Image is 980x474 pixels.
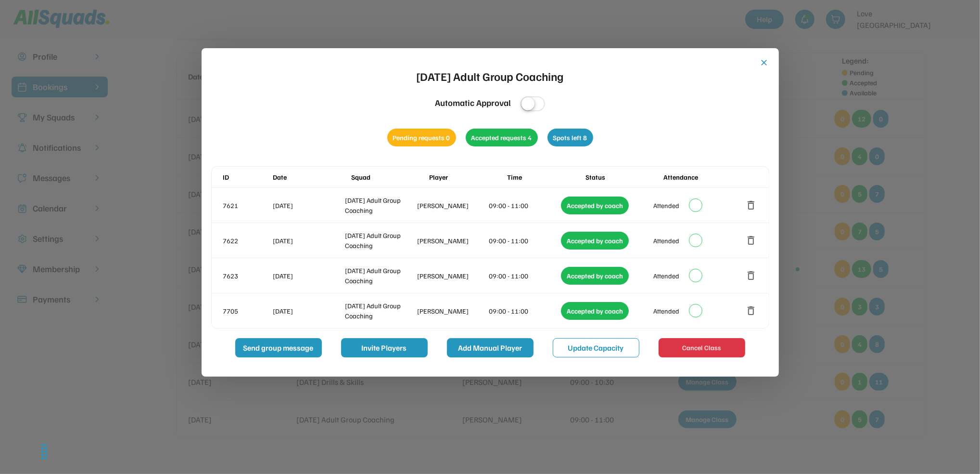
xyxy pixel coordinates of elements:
div: [PERSON_NAME] [417,306,487,316]
div: [PERSON_NAME] [417,236,487,246]
div: Accepted by coach [561,267,629,285]
button: delete [746,305,757,316]
button: Cancel Class [659,338,745,357]
div: 09:00 - 11:00 [489,306,560,316]
button: Add Manual Player [447,338,534,357]
div: Attendance [663,172,739,182]
div: [DATE] Adult Group Coaching [417,67,564,85]
div: 7705 [223,306,271,316]
div: [PERSON_NAME] [417,200,487,211]
div: Accepted by coach [561,302,629,320]
div: Accepted by coach [561,197,629,214]
button: Update Capacity [553,338,639,357]
div: [DATE] [273,306,344,316]
div: Squad [351,172,427,182]
div: [PERSON_NAME] [417,271,487,281]
div: Accepted requests 4 [466,129,538,146]
div: 09:00 - 11:00 [489,236,560,246]
div: Status [585,172,662,182]
div: Player [429,172,505,182]
button: delete [746,270,757,281]
div: 09:00 - 11:00 [489,200,560,211]
div: Automatic Approval [435,96,511,109]
button: close [760,58,769,67]
div: ID [223,172,271,182]
div: [DATE] [273,236,344,246]
div: Time [507,172,583,182]
div: Attended [653,236,679,246]
div: Spots left 8 [547,129,593,146]
div: 7622 [223,236,271,246]
div: [DATE] Adult Group Coaching [345,301,415,321]
div: [DATE] [273,200,344,211]
div: 7621 [223,200,271,211]
div: [DATE] Adult Group Coaching [345,195,415,215]
button: delete [746,199,757,211]
button: Send group message [235,338,322,357]
div: 7623 [223,271,271,281]
button: Invite Players [341,338,428,357]
div: Accepted by coach [561,232,629,250]
div: Date [273,172,349,182]
div: Attended [653,200,679,211]
div: [DATE] Adult Group Coaching [345,265,415,286]
button: delete [746,235,757,246]
div: Attended [653,306,679,316]
div: [DATE] [273,271,344,281]
div: Attended [653,271,679,281]
div: 09:00 - 11:00 [489,271,560,281]
div: Pending requests 0 [387,129,456,146]
div: [DATE] Adult Group Coaching [345,230,415,250]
